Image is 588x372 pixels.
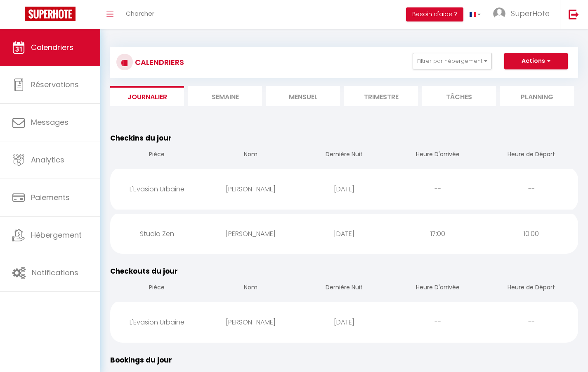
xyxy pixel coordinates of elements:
[110,266,178,276] span: Checkouts du jour
[110,86,184,106] li: Journalier
[7,3,31,28] button: Ouvrir le widget de chat LiveChat
[413,53,492,69] button: Filtrer par hébergement
[391,309,484,336] div: --
[569,9,579,19] img: logout
[110,176,204,203] div: L'Evasion Urbaine
[422,86,496,106] li: Tâches
[484,143,578,167] th: Heure de Départ
[31,117,68,127] span: Messages
[298,143,391,167] th: Dernière Nuit
[391,220,484,247] div: 17:00
[298,220,391,247] div: [DATE]
[31,155,64,165] span: Analytics
[298,309,391,336] div: [DATE]
[126,9,154,18] span: Chercher
[110,355,172,365] span: Bookings du jour
[484,220,578,247] div: 10:00
[188,86,262,106] li: Semaine
[406,7,463,21] button: Besoin d'aide ?
[31,230,82,240] span: Hébergement
[391,277,484,300] th: Heure D'arrivée
[204,220,298,247] div: [PERSON_NAME]
[204,143,298,167] th: Nom
[484,277,578,300] th: Heure de Départ
[204,176,298,203] div: [PERSON_NAME]
[110,277,204,300] th: Pièce
[110,309,204,336] div: L'Evasion Urbaine
[32,267,78,278] span: Notifications
[204,277,298,300] th: Nom
[344,86,418,106] li: Trimestre
[133,53,184,72] h3: CALENDRIERS
[31,192,70,203] span: Paiements
[110,143,204,167] th: Pièce
[25,7,76,21] img: Super Booking
[493,7,505,20] img: ...
[298,277,391,300] th: Dernière Nuit
[500,86,574,106] li: Planning
[391,176,484,203] div: --
[31,42,73,52] span: Calendriers
[484,176,578,203] div: --
[298,176,391,203] div: [DATE]
[511,8,550,19] span: SuperHote
[31,79,79,90] span: Réservations
[110,220,204,247] div: Studio Zen
[504,53,568,69] button: Actions
[391,143,484,167] th: Heure D'arrivée
[110,133,172,143] span: Checkins du jour
[266,86,340,106] li: Mensuel
[484,309,578,336] div: --
[204,309,298,336] div: [PERSON_NAME]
